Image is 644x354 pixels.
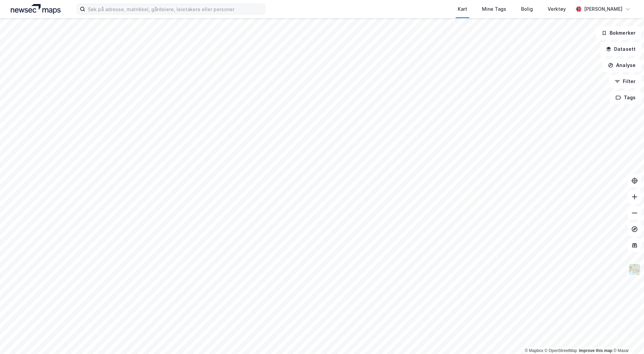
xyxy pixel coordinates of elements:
iframe: Chat Widget [610,322,644,354]
img: Z [628,263,641,276]
button: Filter [609,75,641,88]
input: Søk på adresse, matrikkel, gårdeiere, leietakere eller personer [85,4,265,14]
div: Bolig [521,5,533,13]
img: logo.a4113a55bc3d86da70a041830d287a7e.svg [11,4,61,14]
button: Datasett [600,42,641,56]
a: Mapbox [525,348,543,353]
div: Kart [458,5,467,13]
button: Analyse [602,59,641,72]
div: Mine Tags [482,5,506,13]
a: Improve this map [579,348,612,353]
button: Bokmerker [596,26,641,40]
a: OpenStreetMap [545,348,577,353]
div: Verktøy [548,5,566,13]
button: Tags [610,91,641,104]
div: Kontrollprogram for chat [610,322,644,354]
div: [PERSON_NAME] [584,5,622,13]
